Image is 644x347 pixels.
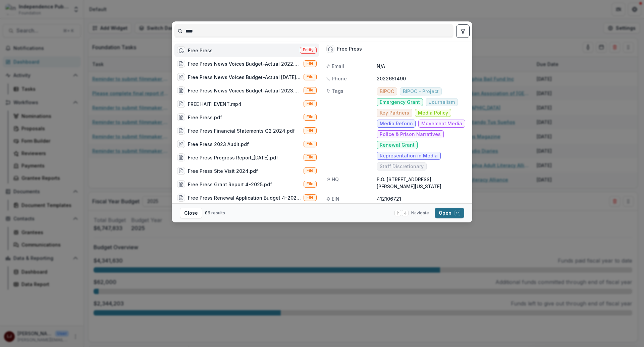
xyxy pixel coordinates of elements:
span: File [307,74,314,79]
span: Media Policy [418,110,448,116]
span: Journalism [429,99,455,105]
span: BIPOC - Project [403,89,439,94]
span: File [307,115,314,119]
div: Free Press Progress Report_[DATE].pdf [188,154,278,161]
span: results [211,210,225,215]
span: Emergency Grant [380,99,420,105]
span: File [307,88,314,92]
span: Email [332,63,344,70]
div: Free Press News Voices Budget-Actual [DATE]-[DATE].pdf [188,74,301,81]
div: Free Press News Voices Budget-Actual 2022.pdf [188,60,301,67]
div: Free Press Site Visit 2024.pdf [188,167,258,175]
span: Key Partners [380,110,409,116]
span: Entity [303,48,314,52]
span: Renewal Grant [380,142,415,148]
p: 2022651490 [377,75,468,82]
span: Media Reform [380,121,413,127]
span: Representation in Media [380,153,438,159]
p: 412106721 [377,195,468,202]
span: File [307,168,314,173]
span: Movement Media [421,121,462,127]
span: EIN [332,195,339,202]
div: Free Press 2023 Audit.pdf [188,141,249,148]
span: BIPOC [380,89,394,94]
div: Free Press [188,47,213,54]
span: File [307,195,314,200]
div: Free Press.pdf [188,114,222,121]
p: P.O. [STREET_ADDRESS][PERSON_NAME][US_STATE] [377,176,468,190]
button: Open [435,208,464,218]
span: File [307,141,314,146]
span: File [307,155,314,159]
span: Phone [332,75,347,82]
span: Tags [332,87,343,94]
div: Free Press [337,46,362,52]
div: Free Press Renewal Application Budget 4-2025.pdf [188,194,301,201]
span: Police & Prison Narratives [380,132,441,137]
span: File [307,61,314,66]
span: Staff Discretionary [380,164,424,169]
span: File [307,182,314,186]
button: Close [180,208,202,218]
div: Free Press Financial Statements Q2 2024.pdf [188,127,295,134]
span: File [307,128,314,133]
div: Free Press News Voices Budget-Actual 2023.pdf [188,87,301,94]
p: N/A [377,63,468,70]
div: FREE HAITI EVENT.mp4 [188,100,241,108]
button: toggle filters [456,24,470,38]
span: 86 [205,210,210,215]
div: Free Press Grant Report 4-2025.pdf [188,181,272,188]
span: Navigate [411,210,429,216]
span: HQ [332,176,339,183]
span: File [307,101,314,106]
